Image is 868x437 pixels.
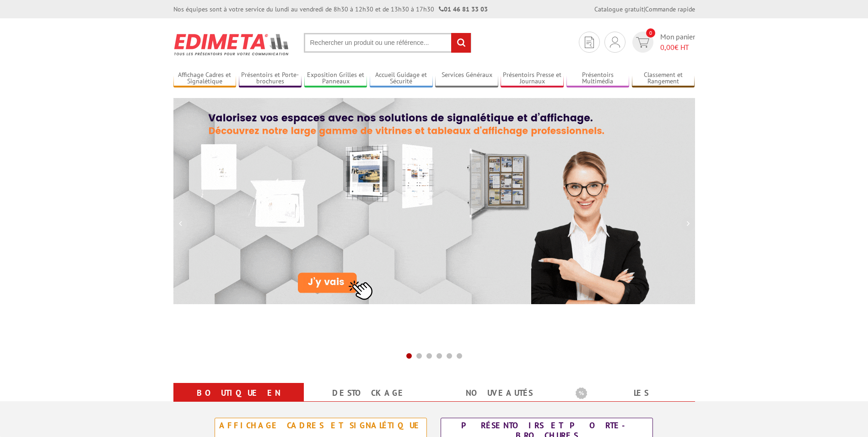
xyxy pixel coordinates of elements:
span: € HT [660,42,695,53]
span: 0,00 [660,43,674,52]
a: Services Généraux [435,71,498,86]
a: nouveautés [445,385,554,401]
a: devis rapide 0 Mon panier 0,00€ HT [630,32,695,53]
span: 0 [646,28,655,38]
a: Exposition Grilles et Panneaux [304,71,367,86]
b: Les promotions [576,385,690,403]
div: Nos équipes sont à votre service du lundi au vendredi de 8h30 à 12h30 et de 13h30 à 17h30 [173,5,488,14]
input: Rechercher un produit ou une référence... [304,33,471,53]
a: Commande rapide [645,5,695,13]
a: Destockage [315,385,423,401]
a: Boutique en ligne [184,385,293,418]
a: Présentoirs et Porte-brochures [239,71,302,86]
img: devis rapide [610,37,620,48]
img: devis rapide [636,37,649,48]
a: Catalogue gratuit [594,5,644,13]
a: Les promotions [576,385,684,418]
a: Accueil Guidage et Sécurité [370,71,433,86]
img: devis rapide [585,37,594,48]
div: Affichage Cadres et Signalétique [217,421,424,431]
span: Mon panier [660,32,695,53]
strong: 01 46 81 33 03 [439,5,488,13]
div: | [594,5,695,14]
a: Classement et Rangement [632,71,695,86]
a: Affichage Cadres et Signalétique [173,71,237,86]
img: Présentoir, panneau, stand - Edimeta - PLV, affichage, mobilier bureau, entreprise [173,27,290,61]
a: Présentoirs Presse et Journaux [501,71,564,86]
input: rechercher [451,33,471,53]
a: Présentoirs Multimédia [566,71,630,86]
